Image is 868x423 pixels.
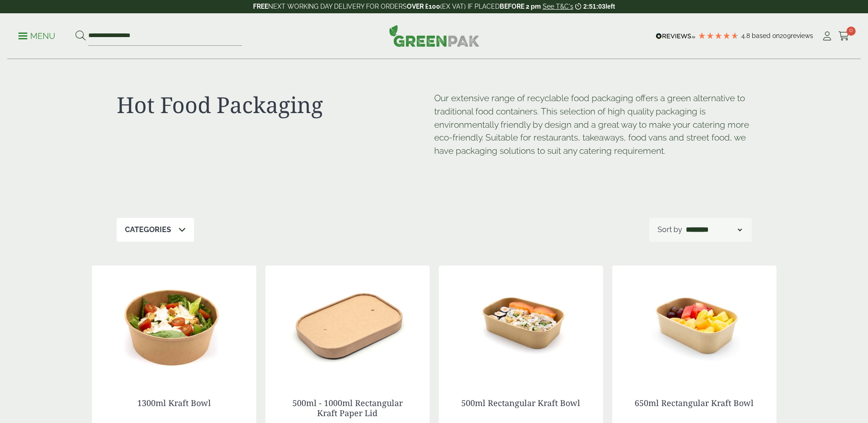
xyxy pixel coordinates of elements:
i: Cart [838,32,850,41]
p: Menu [18,31,55,42]
p: Categories [125,224,171,235]
a: 500ml - 1000ml Rectangular Kraft Paper Lid [292,397,403,418]
span: reviews [791,32,813,39]
a: Menu [18,31,55,40]
span: 0 [846,27,856,36]
img: Kraft Bowl 1300ml with Ceaser Salad [92,266,256,380]
span: 4.8 [741,32,752,39]
span: Based on [752,32,780,39]
span: 2:51:03 [583,3,605,10]
img: REVIEWS.io [656,33,695,39]
p: [URL][DOMAIN_NAME] [434,166,435,167]
a: See T&C's [543,3,573,10]
a: 650ml Rectangular Kraft Bowl [635,397,754,408]
div: 4.78 Stars [698,32,739,40]
img: 650ml Rectangular Kraft Bowl with food contents [612,266,776,380]
select: Shop order [684,224,744,235]
a: 1300ml Kraft Bowl [137,397,211,408]
img: 2723006 Paper Lid for Rectangular Kraft Bowl v1 [265,266,430,380]
a: 0 [838,29,850,43]
h1: Hot Food Packaging [117,92,434,118]
p: Our extensive range of recyclable food packaging offers a green alternative to traditional food c... [434,92,752,157]
span: left [605,3,615,10]
a: 500ml Rectangular Kraft Bowl [461,397,580,408]
img: 500ml Rectangular Kraft Bowl with food contents [439,266,603,380]
span: 209 [780,32,791,39]
strong: BEFORE 2 pm [500,3,541,10]
i: My Account [821,32,833,41]
strong: OVER £100 [407,3,440,10]
img: GreenPak Supplies [389,25,480,47]
p: Sort by [658,224,682,235]
strong: FREE [253,3,268,10]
